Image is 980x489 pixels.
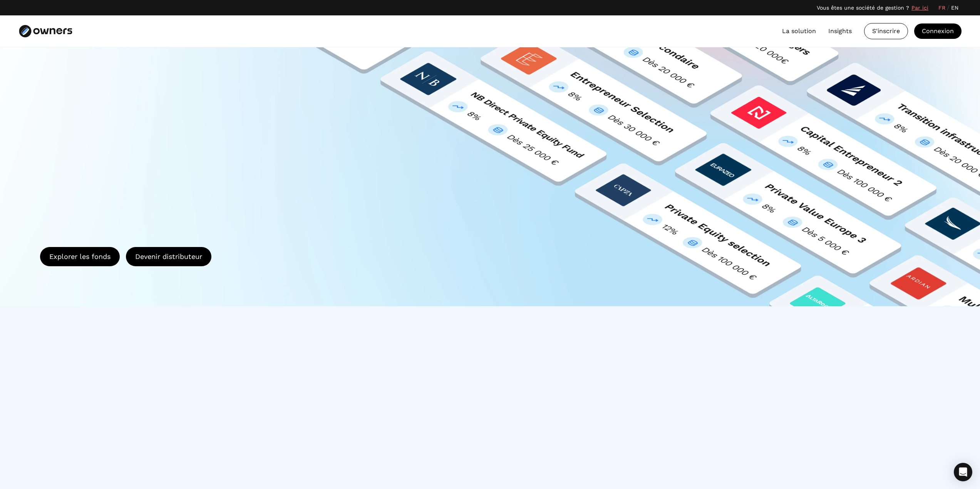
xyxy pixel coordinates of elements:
a: Insights [828,27,852,36]
a: La solution [782,27,816,36]
a: S'inscrire [864,23,908,39]
a: ⁠Devenir distributeur [126,247,211,266]
div: Open Intercom Messenger [954,463,972,481]
a: Connexion [914,23,962,39]
a: EN [951,4,958,12]
a: Par ici [911,4,928,12]
div: S'inscrire [864,23,908,39]
div: Vous êtes une société de gestion ? [817,4,909,12]
a: Explorer les fonds [40,247,120,266]
div: / [947,3,950,12]
a: FR [938,4,945,12]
